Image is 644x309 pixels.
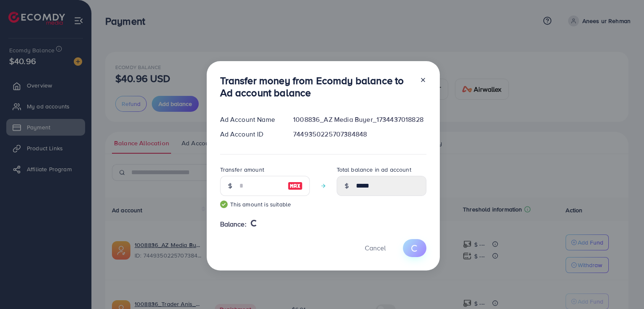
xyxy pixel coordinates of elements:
[220,200,310,209] small: This amount is suitable
[220,201,228,208] img: guide
[608,271,638,303] iframe: Chat
[213,129,287,139] div: Ad Account ID
[220,165,264,174] label: Transfer amount
[220,75,413,99] h3: Transfer money from Ecomdy balance to Ad account balance
[354,239,396,257] button: Cancel
[365,243,386,252] span: Cancel
[337,165,411,174] label: Total balance in ad account
[286,129,433,139] div: 7449350225707384848
[286,115,433,124] div: 1008836_AZ Media Buyer_1734437018828
[213,115,287,124] div: Ad Account Name
[288,181,303,191] img: image
[220,219,247,229] span: Balance:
